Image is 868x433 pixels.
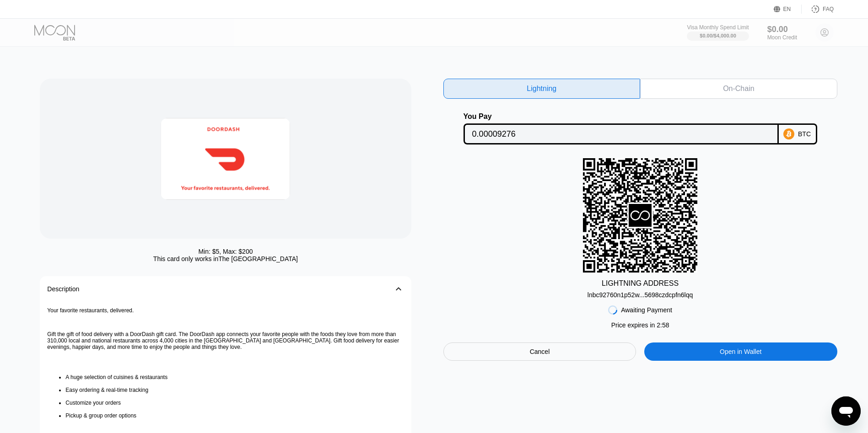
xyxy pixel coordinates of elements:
p: Gift the gift of food delivery with a DoorDash gift card. The DoorDash app connects your favorite... [47,331,404,350]
div: Visa Monthly Spend Limit [687,24,749,31]
div: Min: $ 5 , Max: $ 200 [198,248,253,255]
li: A huge selection of cuisines & restaurants [65,374,404,380]
div: Lightning [443,79,641,99]
div: On-Chain [723,84,754,93]
div: $0.00 / $4,000.00 [700,33,736,38]
div: Description [47,285,79,293]
div: FAQ [823,6,834,12]
div: This card only works in The [GEOGRAPHIC_DATA] [153,255,298,262]
div: Cancel [443,342,636,361]
div: FAQ [802,5,834,14]
div: 󰅀 [393,283,404,294]
div: Open in Wallet [644,342,837,361]
p: Your favorite restaurants, delivered. [47,307,404,314]
div: Cancel [530,347,550,356]
div: Open in Wallet [720,347,761,356]
div: You PayBTC [443,112,837,144]
li: Pickup & group order options [65,412,404,419]
iframe: Button to launch messaging window [831,396,861,426]
div: Awaiting Payment [621,306,672,314]
div: lnbc92760n1p52w...5698czdcpfn6lqq [588,288,693,299]
div: Lightning [527,84,556,93]
div: EN [783,6,791,12]
div: LIGHTNING ADDRESS [602,279,679,288]
span: 2 : 58 [657,321,669,329]
div: Price expires in [611,321,669,329]
div: BTC [798,130,811,138]
div: On-Chain [640,79,837,99]
li: Easy ordering & real-time tracking [65,387,404,393]
div: You Pay [464,112,779,121]
div: Visa Monthly Spend Limit$0.00/$4,000.00 [687,24,749,41]
li: Customize your orders [65,400,404,406]
div: EN [774,5,802,14]
div: lnbc92760n1p52w...5698czdcpfn6lqq [588,291,693,299]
